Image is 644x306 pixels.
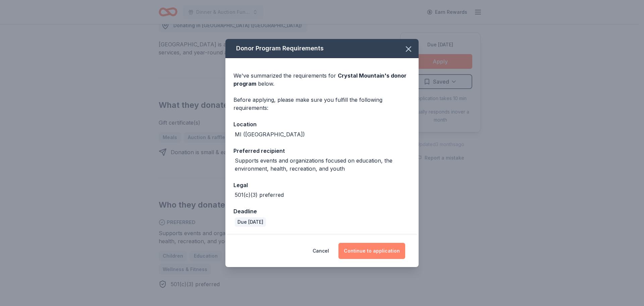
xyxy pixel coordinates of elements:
div: Deadline [233,207,411,216]
button: Cancel [313,243,329,259]
div: Donor Program Requirements [225,39,419,58]
div: Before applying, please make sure you fulfill the following requirements: [233,96,411,112]
div: Legal [233,181,411,189]
div: MI ([GEOGRAPHIC_DATA]) [235,130,305,138]
div: We've summarized the requirements for below. [233,72,411,88]
div: Supports events and organizations focused on education, the environment, health, recreation, and ... [235,157,411,173]
div: 501(c)(3) preferred [235,191,284,199]
div: Due [DATE] [235,217,266,227]
div: Preferred recipient [233,146,411,155]
button: Continue to application [338,243,405,259]
div: Location [233,120,411,129]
